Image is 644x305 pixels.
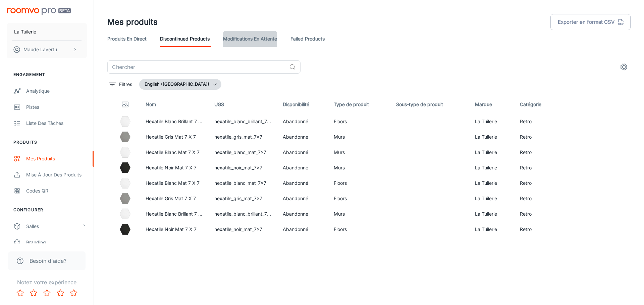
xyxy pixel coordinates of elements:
[30,257,66,265] span: Besoin d'aide?
[277,160,328,175] td: Abandonné
[209,145,278,160] td: hexatile_blanc_mat_7x7
[470,175,515,191] td: La Tuilerie
[470,129,515,145] td: La Tuilerie
[515,206,562,222] td: Retro
[515,160,562,175] td: Retro
[328,129,391,145] td: Murs
[277,206,328,222] td: Abandonné
[26,103,87,111] div: pistes
[470,191,515,206] td: La Tuilerie
[23,46,57,53] p: Maude Lavertu
[277,145,328,160] td: Abandonné
[328,206,391,222] td: Murs
[515,114,562,129] td: Retro
[470,222,515,237] td: La Tuilerie
[515,191,562,206] td: Retro
[209,95,278,114] th: UGS
[26,239,87,246] div: Branding
[470,114,515,129] td: La Tuilerie
[515,222,562,237] td: Retro
[209,191,278,206] td: hexatile_gris_mat_7x7
[209,206,278,222] td: hexatile_blanc_brillant_7x7
[328,160,391,175] td: Murs
[146,134,196,140] a: Hexatile Gris Mat 7 X 7
[146,149,200,155] a: Hexatile Blanc Mat 7 X 7
[67,286,80,300] button: Rate 5 star
[209,114,278,129] td: hexatile_blanc_brillant_7x7
[146,119,206,124] a: Hexatile Blanc Brillant 7 X 7
[515,95,562,114] th: Catégorie
[515,145,562,160] td: Retro
[140,95,209,114] th: Nom
[146,211,206,217] a: Hexatile Blanc Brillant 7 X 7
[121,100,129,108] svg: Thumbnail
[160,31,210,47] a: Discontinued Products
[515,175,562,191] td: Retro
[146,180,200,186] a: Hexatile Blanc Mat 7 X 7
[7,8,71,15] img: Roomvo PRO Beta
[391,95,470,114] th: Sous-type de produit
[26,120,87,127] div: Liste des tâches
[26,87,87,95] div: Analytique
[223,31,277,47] a: Modifications en attente
[209,160,278,175] td: hexatile_noir_mat_7x7
[54,286,67,300] button: Rate 4 star
[40,286,54,300] button: Rate 3 star
[515,129,562,145] td: Retro
[7,41,87,58] button: Maude Lavertu
[7,23,87,41] button: La Tuilerie
[5,278,88,286] p: Notez votre expérience
[617,60,631,74] button: settings
[470,95,515,114] th: Marque
[277,175,328,191] td: Abandonné
[146,226,197,232] a: Hexatile Noir Mat 7 X 7
[328,222,391,237] td: Floors
[328,95,391,114] th: Type de produit
[470,206,515,222] td: La Tuilerie
[107,60,286,74] input: Chercher
[107,16,158,28] h1: Mes produits
[13,286,27,300] button: Rate 1 star
[119,81,132,88] p: Filtres
[26,187,87,195] div: Codes QR
[139,79,221,90] button: English ([GEOGRAPHIC_DATA])
[14,28,36,35] p: La Tuilerie
[328,145,391,160] td: Murs
[26,223,82,230] div: Salles
[277,95,328,114] th: Disponibilité
[277,191,328,206] td: Abandonné
[146,196,196,201] a: Hexatile Gris Mat 7 X 7
[107,31,147,47] a: Produits en direct
[328,175,391,191] td: Floors
[328,191,391,206] td: Floors
[209,175,278,191] td: hexatile_blanc_mat_7x7
[26,155,87,162] div: Mes produits
[470,160,515,175] td: La Tuilerie
[209,129,278,145] td: hexatile_gris_mat_7x7
[470,145,515,160] td: La Tuilerie
[290,31,325,47] a: Failed Products
[550,14,631,30] button: Exporter en format CSV
[107,79,134,90] button: filter
[27,286,40,300] button: Rate 2 star
[146,165,197,170] a: Hexatile Noir Mat 7 X 7
[328,114,391,129] td: Floors
[277,114,328,129] td: Abandonné
[26,171,87,178] div: Mise à jour des produits
[277,222,328,237] td: Abandonné
[209,222,278,237] td: hexatile_noir_mat_7x7
[277,129,328,145] td: Abandonné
